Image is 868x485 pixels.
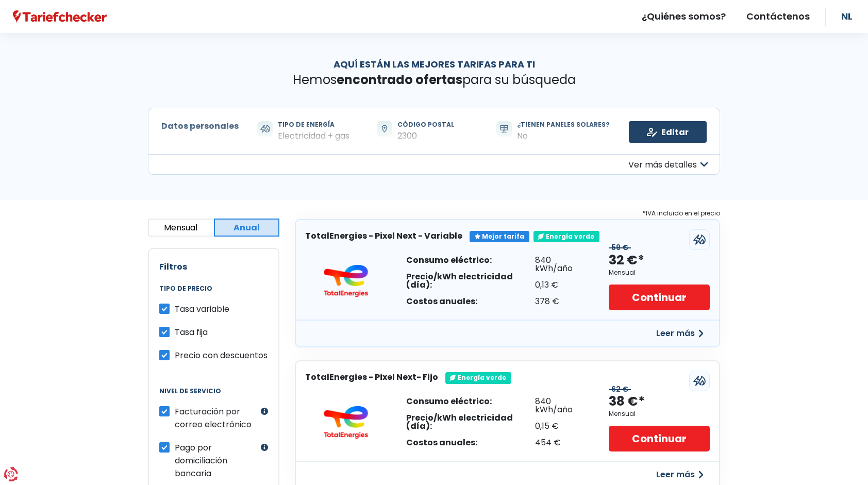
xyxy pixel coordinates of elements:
[535,256,589,273] div: 840 kWh/año
[445,372,511,383] div: Energía verde
[533,231,599,242] div: Energía verde
[609,243,631,252] div: 59 €
[406,273,535,289] div: Precio/kWh electricidad (día):
[535,281,589,289] div: 0,13 €
[305,231,462,241] h3: TotalEnergies - Pixel Next - Variable
[406,297,535,306] div: Costos anuales:
[470,231,529,242] div: Mejor tarifa
[535,422,589,430] div: 0,15 €
[315,264,377,297] img: TotalEnergies
[629,121,707,143] a: Editar
[159,285,268,303] legend: Tipo de precio
[609,426,710,451] a: Continuar
[650,324,710,343] button: Leer más
[406,256,535,264] div: Consumo eléctrico:
[148,154,720,175] button: Ver más detalles
[175,405,258,431] label: Facturación por correo electrónico
[609,393,645,410] div: 38 €*
[175,303,229,315] span: Tasa variable
[175,349,268,361] span: Precio con descuentos
[159,262,268,272] h2: Filtros
[175,326,208,338] span: Tasa fija
[535,397,589,414] div: 840 kWh/año
[148,219,214,237] button: Mensual
[13,10,107,23] img: Tariefchecker logo
[148,73,720,88] p: Hemos para su búsqueda
[609,410,636,417] div: Mensual
[295,208,720,219] div: *IVA incluido en el precio
[535,297,589,306] div: 378 €
[535,439,589,447] div: 454 €
[609,269,636,276] div: Mensual
[214,219,280,237] button: Anual
[406,397,535,406] div: Consumo eléctrico:
[315,406,377,439] img: TotalEnergies
[609,385,631,394] div: 62 €
[13,10,107,23] a: Tariefchecker
[175,441,258,480] label: Pago por domiciliación bancaria
[406,439,535,447] div: Costos anuales:
[337,71,462,88] span: encontrado ofertas
[609,252,644,269] div: 32 €*
[406,414,535,430] div: Precio/kWh electricidad (día):
[650,465,710,484] button: Leer más
[148,59,720,70] h1: Aquí están las mejores tarifas para ti
[159,388,268,405] legend: Nivel de servicio
[609,285,710,310] a: Continuar
[305,372,438,382] h3: TotalEnergies - Pixel Next- Fijo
